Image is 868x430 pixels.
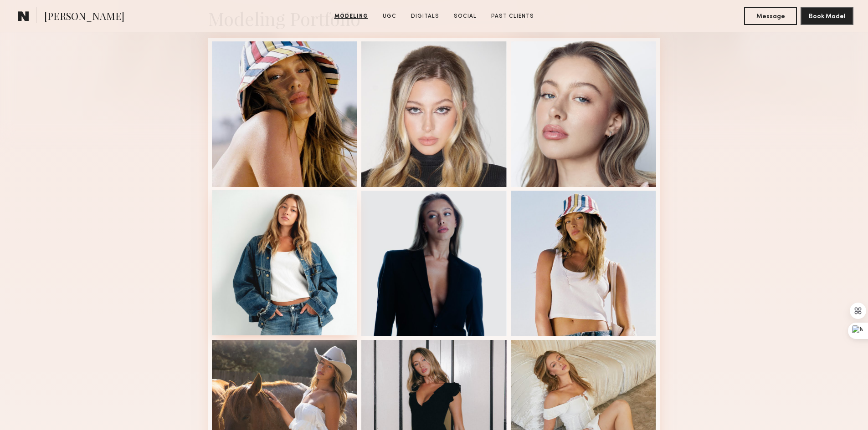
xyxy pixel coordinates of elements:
[331,12,372,20] a: Modeling
[801,12,853,20] a: Book Model
[379,12,400,20] a: UGC
[407,12,443,20] a: Digitals
[744,7,797,25] button: Message
[801,7,853,25] button: Book Model
[488,12,538,20] a: Past Clients
[44,9,124,25] span: [PERSON_NAME]
[450,12,480,20] a: Social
